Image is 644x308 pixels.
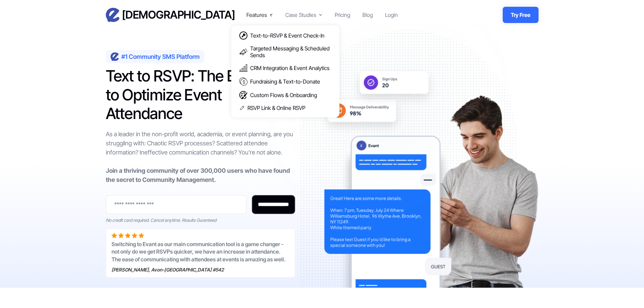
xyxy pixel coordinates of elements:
[235,88,336,102] a: Custom Flows & Onboarding
[250,32,325,39] div: Text-to-RSVP & Event Check-In
[247,104,305,111] div: RSVP Link & Online RSVP
[246,11,267,19] div: Features
[122,8,235,22] h3: [DEMOGRAPHIC_DATA]
[285,11,316,19] div: Case Studies
[235,42,336,61] a: Targeted Messaging & Scheduled Sends
[250,65,330,71] div: CRM Integration & Event Analytics
[231,22,339,117] nav: Features
[112,240,289,263] p: Switching to Evant as our main communication tool is a game changer - not only do we get RSVPs qu...
[112,266,289,273] div: [PERSON_NAME], Avon-[GEOGRAPHIC_DATA] #542
[362,11,373,19] a: Blog
[235,61,336,75] a: CRM Integration & Event Analytics
[235,75,336,88] a: Fundraising & Text-to-Donate
[235,29,336,42] a: Text-to-RSVP & Event Check-In
[250,45,331,58] div: Targeted Messaging & Scheduled Sends
[106,195,295,223] form: Email Form 2
[106,217,295,223] div: No credit card required. Cancel anytime. Results Guranteed
[106,129,295,184] div: As a leader in the non-profit world, academia, or event planning, are you struggling with: Chaoti...
[335,11,350,19] a: Pricing
[250,78,320,85] div: Fundraising & Text-to-Donate
[250,92,317,98] div: Custom Flows & Onboarding
[235,102,336,114] a: RSVP Link & Online RSVP
[246,11,273,19] div: Features
[503,7,538,23] a: Try Free
[121,53,200,61] div: #1 Community SMS Platform
[106,8,235,22] a: home
[385,11,398,19] a: Login
[106,167,290,183] strong: Join a thriving community of over 300,000 users who have found the secret to Community Management.
[511,11,530,18] strong: Try Free
[285,11,323,19] div: Case Studies
[106,67,295,123] h1: Text to RSVP: The Best Way to Optimize Event Attendance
